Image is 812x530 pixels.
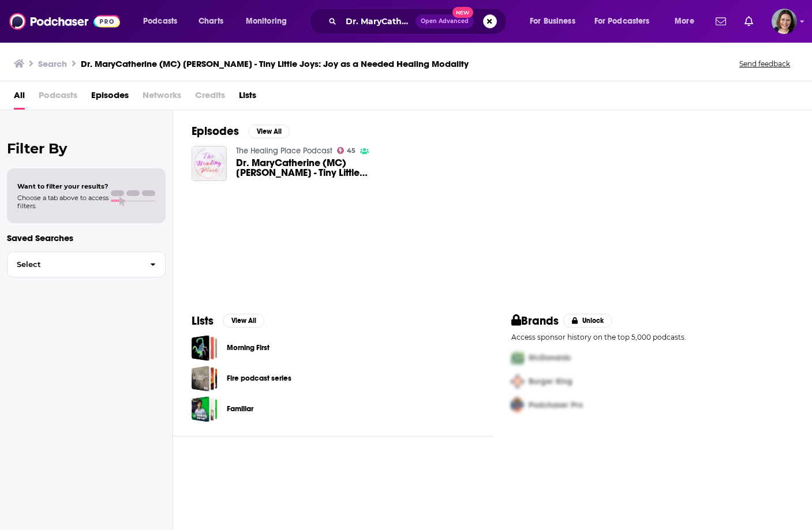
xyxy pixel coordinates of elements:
[337,147,356,154] a: 45
[507,370,529,393] img: Second Pro Logo
[39,86,77,110] span: Podcasts
[135,12,192,31] button: open menu
[421,18,469,24] span: Open Advanced
[529,400,583,410] span: Podchaser Pro
[195,86,225,110] span: Credits
[529,377,572,386] span: Burger King
[7,232,166,243] p: Saved Searches
[529,353,571,363] span: McDonalds
[511,314,559,328] h2: Brands
[772,9,797,34] button: Show profile menu
[530,13,575,29] span: For Business
[236,158,383,178] a: Dr. MaryCatherine (MC) McDonald - Tiny Little Joys: Joy as a Needed Healing Modality
[9,10,120,32] img: Podchaser - Follow, Share and Rate Podcasts
[320,8,518,35] div: Search podcasts, credits, & more...
[7,251,166,277] button: Select
[711,12,731,31] a: Show notifications dropdown
[17,182,108,190] span: Want to filter your results?
[191,12,230,31] a: Charts
[227,403,253,415] a: Familiar
[81,58,469,69] h3: Dr. MaryCatherine (MC) [PERSON_NAME] - Tiny Little Joys: Joy as a Needed Healing Modality
[667,12,709,31] button: open menu
[223,314,264,328] button: View All
[452,7,473,18] span: New
[143,86,181,110] span: Networks
[740,12,758,31] a: Show notifications dropdown
[192,146,227,181] img: Dr. MaryCatherine (MC) McDonald - Tiny Little Joys: Joy as a Needed Healing Modality
[772,9,797,34] span: Logged in as micglogovac
[14,86,25,110] a: All
[587,12,667,31] button: open menu
[192,124,239,138] h2: Episodes
[17,194,108,210] span: Choose a tab above to access filters.
[91,86,129,110] a: Episodes
[522,12,590,31] button: open menu
[248,125,290,138] button: View All
[236,158,383,178] span: Dr. MaryCatherine (MC) [PERSON_NAME] - Tiny Little Joys: Joy as a Needed Healing Modality
[238,12,302,31] button: open menu
[236,146,332,156] a: The Healing Place Podcast
[192,314,214,328] h2: Lists
[192,335,218,361] a: Morning First
[143,13,177,29] span: Podcasts
[227,372,291,385] a: Fire podcast series
[675,13,694,29] span: More
[736,59,794,69] button: Send feedback
[239,86,256,110] a: Lists
[7,140,166,157] h2: Filter By
[563,314,612,328] button: Unlock
[594,13,650,29] span: For Podcasters
[246,13,287,29] span: Monitoring
[192,366,218,392] a: Fire podcast series
[772,9,797,34] img: User Profile
[199,13,223,29] span: Charts
[507,393,529,417] img: Third Pro Logo
[192,314,264,328] a: ListsView All
[341,12,416,31] input: Search podcasts, credits, & more...
[192,124,290,138] a: EpisodesView All
[38,58,67,69] h3: Search
[507,346,529,370] img: First Pro Logo
[8,261,141,268] span: Select
[347,148,356,153] span: 45
[511,333,794,341] p: Access sponsor history on the top 5,000 podcasts.
[416,14,474,28] button: Open AdvancedNew
[192,396,218,422] a: Familiar
[227,341,270,354] a: Morning First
